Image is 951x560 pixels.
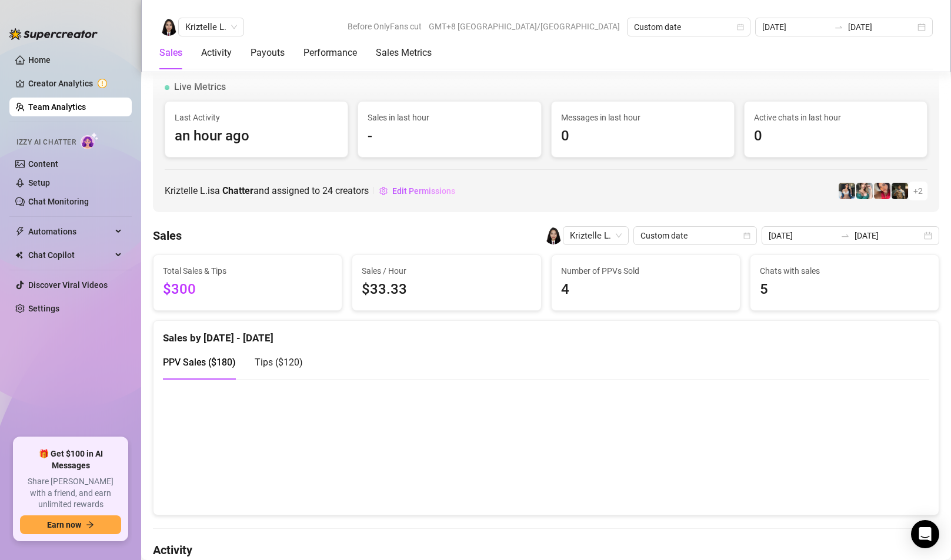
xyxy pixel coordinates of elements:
[368,125,531,147] span: -
[28,159,58,169] a: Content
[163,357,236,368] span: PPV Sales ( $180 )
[855,229,922,242] input: End date
[81,132,99,149] img: AI Chatter
[28,246,112,264] span: Chat Copilot
[874,183,890,199] img: Vanessa
[175,125,338,147] span: an hour ago
[570,227,622,244] span: Kriztelle L.
[303,46,357,60] div: Performance
[362,279,531,301] span: $33.33
[20,515,121,534] button: Earn nowarrow-right
[28,280,108,290] a: Discover Viral Videos
[856,183,873,199] img: Zaddy
[20,448,121,471] span: 🎁 Get $100 in AI Messages
[760,264,929,277] span: Chats with sales
[911,520,939,548] div: Open Intercom Messenger
[760,279,929,301] span: 5
[165,183,369,198] span: Kriztelle L. is a and assigned to creators
[348,18,422,35] span: Before OnlyFans cut
[754,125,917,147] span: 0
[16,137,76,148] span: Izzy AI Chatter
[28,74,122,93] a: Creator Analytics exclamation-circle
[47,520,81,529] span: Earn now
[737,24,744,31] span: calendar
[9,28,98,40] img: logo-BBDzfeDw.svg
[892,183,908,199] img: Tony
[379,187,388,195] span: setting
[634,18,743,36] span: Custom date
[28,304,59,313] a: Settings
[834,22,843,32] span: swap-right
[201,46,232,60] div: Activity
[174,80,226,94] span: Live Metrics
[15,251,23,259] img: Chat Copilot
[28,197,89,206] a: Chat Monitoring
[86,521,94,529] span: arrow-right
[545,227,562,244] img: Kriztelle L.
[848,21,915,33] input: End date
[368,111,531,124] span: Sales in last hour
[392,186,455,196] span: Edit Permissions
[561,264,730,277] span: Number of PPVs Sold
[840,231,850,240] span: to
[743,232,750,239] span: calendar
[28,222,112,241] span: Automations
[185,18,237,36] span: Kriztelle L.
[913,185,923,197] span: + 2
[28,102,86,112] a: Team Analytics
[561,279,730,301] span: 4
[163,264,332,277] span: Total Sales & Tips
[362,264,531,277] span: Sales / Hour
[754,111,917,124] span: Active chats in last hour
[160,18,178,36] img: Kriztelle L.
[175,111,338,124] span: Last Activity
[840,231,850,240] span: swap-right
[159,46,182,60] div: Sales
[379,182,456,200] button: Edit Permissions
[15,227,25,236] span: thunderbolt
[640,227,750,244] span: Custom date
[28,55,51,65] a: Home
[769,229,836,242] input: Start date
[561,111,725,124] span: Messages in last hour
[429,18,620,35] span: GMT+8 [GEOGRAPHIC_DATA]/[GEOGRAPHIC_DATA]
[153,542,939,558] h4: Activity
[322,185,333,196] span: 24
[839,183,855,199] img: Katy
[762,21,829,33] input: Start date
[222,185,253,196] b: Chatter
[255,357,303,368] span: Tips ( $120 )
[251,46,285,60] div: Payouts
[163,321,929,346] div: Sales by [DATE] - [DATE]
[153,227,182,244] h4: Sales
[834,22,843,32] span: to
[376,46,432,60] div: Sales Metrics
[163,279,332,301] span: $300
[561,125,725,147] span: 0
[20,476,121,511] span: Share [PERSON_NAME] with a friend, and earn unlimited rewards
[28,178,50,187] a: Setup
